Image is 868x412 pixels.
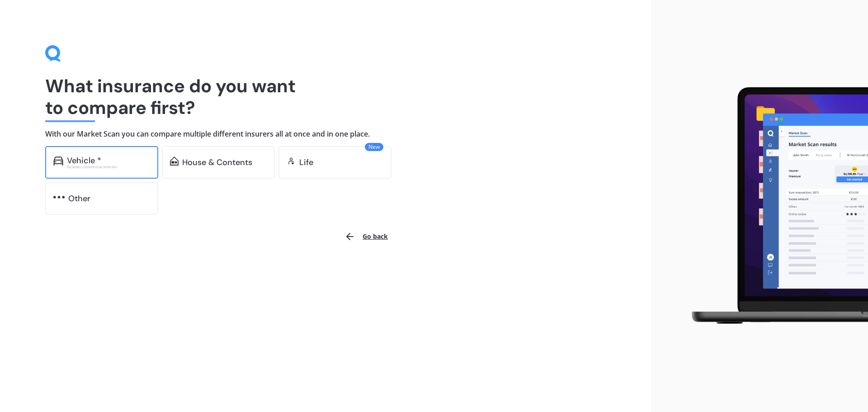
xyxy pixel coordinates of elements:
[53,193,65,202] img: other.81dba5aafe580aa69f38.svg
[45,75,606,118] h1: What insurance do you want to compare first?
[67,165,150,169] div: Excludes commercial vehicles
[67,156,101,165] div: Vehicle *
[365,143,383,151] span: New
[170,156,179,166] img: home-and-contents.b802091223b8502ef2dd.svg
[68,194,90,203] div: Other
[53,156,63,166] img: car.f15378c7a67c060ca3f3.svg
[299,158,313,167] div: Life
[679,82,868,331] img: laptop.webp
[182,158,252,167] div: House & Contents
[339,226,393,247] button: Go back
[287,156,296,166] img: life.f720d6a2d7cdcd3ad642.svg
[45,129,606,139] h4: With our Market Scan you can compare multiple different insurers all at once and in one place.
